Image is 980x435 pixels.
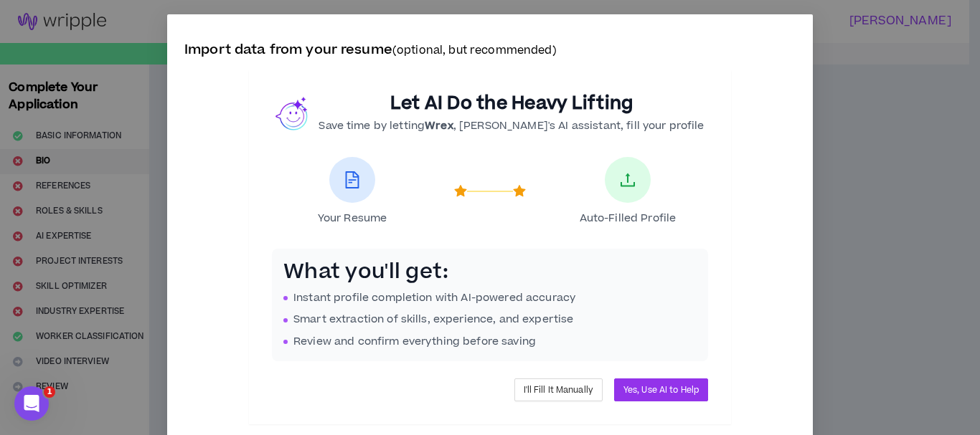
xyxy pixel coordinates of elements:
button: Close [774,14,813,53]
small: (optional, but recommended) [392,43,557,58]
iframe: Intercom live chat [14,386,49,421]
span: Auto-Filled Profile [580,211,677,226]
button: I'll Fill It Manually [514,378,603,401]
li: Instant profile completion with AI-powered accuracy [283,290,697,306]
span: star [513,185,526,198]
b: Wrex [425,118,453,133]
li: Review and confirm everything before saving [283,334,697,350]
span: upload [619,171,636,188]
h2: Let AI Do the Heavy Lifting [319,92,704,115]
button: Yes, Use AI to Help [614,378,708,401]
span: Yes, Use AI to Help [623,383,699,397]
h3: What you'll get: [283,260,697,285]
img: wrex.png [275,96,310,130]
span: file-text [344,171,361,188]
span: Your Resume [318,211,387,226]
span: I'll Fill It Manually [524,383,593,397]
p: Save time by letting , [PERSON_NAME]'s AI assistant, fill your profile [319,118,704,134]
span: star [454,185,467,198]
span: 1 [44,386,55,398]
p: Import data from your resume [184,40,796,61]
li: Smart extraction of skills, experience, and expertise [283,312,697,328]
